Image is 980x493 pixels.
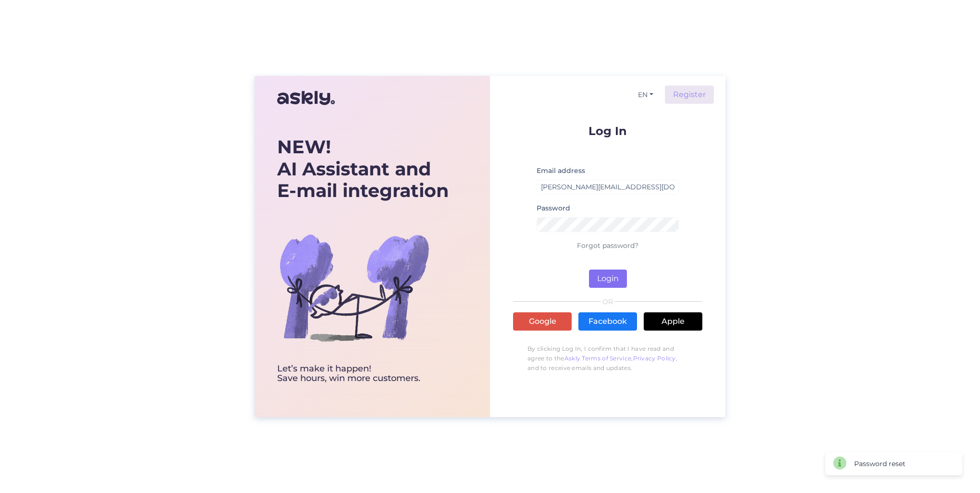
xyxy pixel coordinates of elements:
[277,210,431,364] img: bg-askly
[513,312,572,331] a: Google
[277,86,335,110] img: Askly
[633,355,676,362] a: Privacy Policy
[513,125,702,137] p: Log In
[277,136,449,202] div: AI Assistant and E-mail integration
[277,364,449,383] div: Let’s make it happen! Save hours, win more customers.
[634,88,657,102] button: EN
[854,459,906,469] div: Password reset
[644,312,702,331] a: Apple
[601,298,615,305] span: OR
[537,203,570,213] label: Password
[665,86,714,104] a: Register
[577,241,638,250] a: Forgot password?
[513,339,702,378] p: By clicking Log In, I confirm that I have read and agree to the , , and to receive emails and upd...
[537,166,585,176] label: Email address
[277,136,331,158] b: NEW!
[564,355,632,362] a: Askly Terms of Service
[578,312,637,331] a: Facebook
[589,270,627,288] button: Login
[537,180,679,195] input: Enter email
